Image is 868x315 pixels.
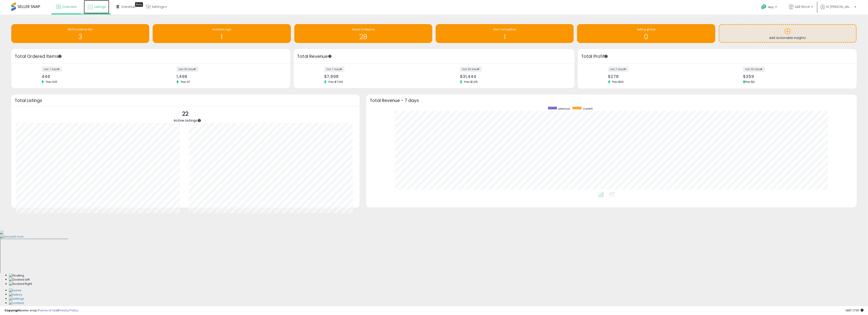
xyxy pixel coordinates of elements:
[58,54,62,58] div: Tooltip anchor
[197,118,201,122] div: Tooltip anchor
[212,27,231,31] span: Inventory Age
[438,33,571,41] h1: 1
[121,5,136,9] span: DataHub
[460,67,482,72] label: last 30 days
[135,2,143,7] div: Tooltip anchor
[608,74,714,79] div: $278
[462,80,480,84] span: Prev: $1,215
[637,27,656,31] span: Selling @ Max
[326,80,345,84] span: Prev: $7,109
[579,33,713,41] h1: 0
[768,5,774,9] span: Help
[68,27,93,31] span: BB Price Below Min
[719,25,856,42] a: Add Actionable Insights
[9,274,24,278] img: Floating
[324,74,431,79] div: $7,698
[14,33,147,41] h1: 3
[581,53,853,60] h3: Total Profit
[9,301,24,305] img: Contact
[9,297,24,301] img: Settings
[577,24,715,43] a: Selling @ Max 0
[559,107,570,111] span: previous
[436,24,574,43] a: Non Competitive 1
[795,5,810,9] span: S&R Block
[9,282,32,286] img: Docked Right
[769,36,806,40] span: Add Actionable Insights
[155,33,288,41] h1: 1
[352,27,375,31] span: Needs to Reprice
[11,24,149,43] a: BB Price Below Min 3
[820,5,856,15] a: Hi [PERSON_NAME]
[179,80,193,84] span: Prev: 97
[15,53,287,60] h3: Total Ordered Items
[297,53,571,60] h3: Total Revenue
[826,5,853,9] span: Hi [PERSON_NAME]
[153,24,291,43] a: Inventory Age 1
[604,54,608,58] div: Tooltip anchor
[610,80,626,84] span: Prev: $90
[460,74,567,79] div: $31,444
[42,74,147,79] div: 446
[15,99,356,102] h3: Total Listings
[745,80,755,84] span: Prev: $0
[583,107,593,111] span: current
[177,74,282,79] div: 1,498
[94,5,106,9] span: Listings
[608,67,628,72] label: last 7 days
[9,278,30,282] img: Docked Left
[328,54,332,58] div: Tooltip anchor
[174,110,197,118] p: 22
[743,74,849,79] div: $359
[493,27,516,31] span: Non Competitive
[177,67,198,72] label: last 30 days
[370,99,853,102] h3: Total Revenue - 7 days
[758,1,782,15] a: Help
[9,293,22,297] img: History
[9,288,21,293] img: Home
[174,118,197,123] span: Active Listings
[324,67,344,72] label: last 7 days
[297,33,430,41] h1: 28
[62,5,77,9] span: Overview
[743,67,765,72] label: last 30 days
[761,4,767,10] i: Get Help
[44,80,60,84] span: Prev: 405
[294,24,432,43] a: Needs to Reprice 28
[42,67,62,72] label: last 7 days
